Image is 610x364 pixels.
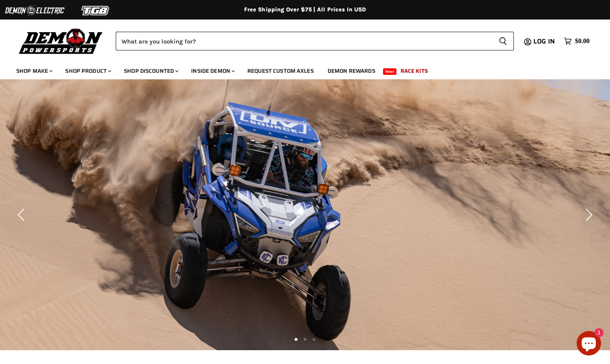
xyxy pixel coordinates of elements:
span: Log in [533,36,555,46]
a: Shop Product [59,63,116,79]
a: Shop Make [10,63,57,79]
a: Inside Demon [185,63,240,79]
span: New! [383,68,397,75]
img: TGB Logo 2 [65,3,126,18]
a: Race Kits [394,63,434,79]
a: Log in [530,38,560,45]
a: Request Custom Axles [241,63,320,79]
img: Demon Electric Logo 2 [4,3,65,18]
button: Search [492,32,514,50]
button: Previous [14,207,31,223]
inbox-online-store-chat: Shopify online store chat [574,331,603,357]
a: $0.00 [560,35,594,47]
li: Page dot 1 [295,338,297,341]
img: Demon Powersports [16,26,106,55]
form: Product [116,32,514,50]
a: Shop Discounted [118,63,183,79]
ul: Main menu [10,59,588,79]
span: $0.00 [575,37,590,45]
button: Next [579,207,596,223]
li: Page dot 3 [313,338,315,341]
a: Demon Rewards [322,63,381,79]
li: Page dot 2 [304,338,306,341]
input: Search [116,32,492,50]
